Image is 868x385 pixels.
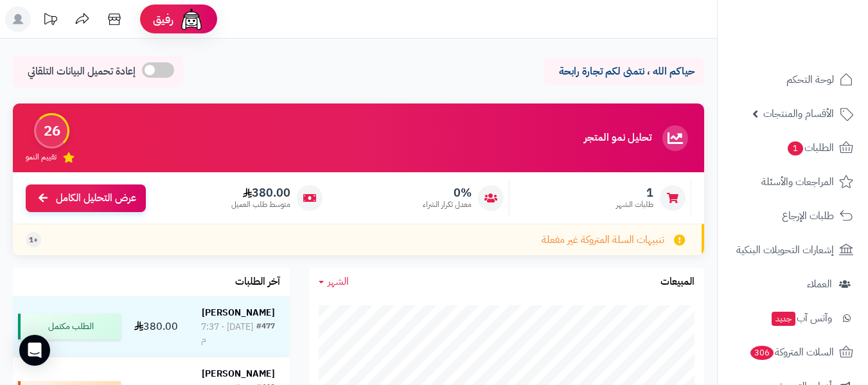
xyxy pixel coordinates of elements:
span: الطلبات [786,139,834,157]
strong: [PERSON_NAME] [202,367,275,381]
span: إشعارات التحويلات البنكية [736,241,834,259]
a: الشهر [319,274,349,289]
span: المراجعات والأسئلة [761,173,834,191]
p: حياكم الله ، نتمنى لكم تجارة رابحة [553,64,695,79]
span: 0% [423,186,472,200]
h3: المبيعات [660,276,695,288]
span: متوسط طلب العميل [231,199,290,210]
a: السلات المتروكة306 [725,337,860,368]
span: لوحة التحكم [786,71,834,89]
h3: تحليل نمو المتجر [584,132,651,144]
td: 380.00 [126,296,186,357]
span: +1 [29,235,38,246]
a: الطلبات1 [725,132,860,163]
strong: [PERSON_NAME] [202,306,275,319]
span: العملاء [807,275,832,293]
a: العملاء [725,269,860,300]
span: 380.00 [231,186,290,200]
div: [DATE] - 7:37 م [201,321,256,346]
span: 1 [788,141,803,156]
span: تقييم النمو [26,152,57,163]
span: رفيق [153,12,173,27]
span: طلبات الإرجاع [782,207,834,225]
span: تنبيهات السلة المتروكة غير مفعلة [542,233,664,247]
span: معدل تكرار الشراء [423,199,472,210]
span: 1 [616,186,653,200]
div: #477 [256,321,275,346]
div: الطلب مكتمل [18,314,121,339]
span: الشهر [328,274,349,289]
span: عرض التحليل الكامل [56,191,136,206]
span: 306 [750,346,774,360]
span: طلبات الشهر [616,199,653,210]
a: تحديثات المنصة [34,6,66,35]
a: المراجعات والأسئلة [725,166,860,197]
span: إعادة تحميل البيانات التلقائي [28,64,136,79]
a: لوحة التحكم [725,64,860,95]
span: السلات المتروكة [749,343,834,361]
span: جديد [772,312,795,326]
span: الأقسام والمنتجات [763,105,834,123]
span: وآتس آب [770,309,832,327]
img: ai-face.png [179,6,204,32]
a: عرض التحليل الكامل [26,184,146,212]
h3: آخر الطلبات [235,276,280,288]
a: طلبات الإرجاع [725,201,860,231]
div: Open Intercom Messenger [19,335,50,366]
a: إشعارات التحويلات البنكية [725,235,860,265]
a: وآتس آبجديد [725,303,860,334]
